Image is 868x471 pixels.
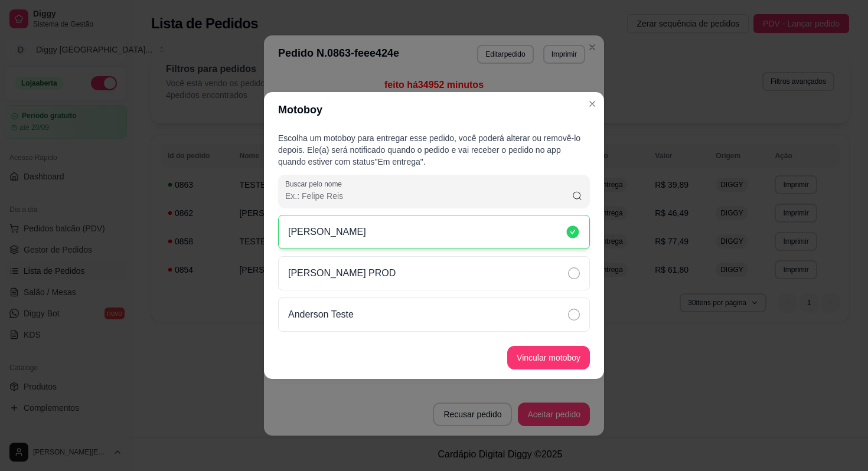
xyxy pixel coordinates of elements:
[278,132,590,168] p: Escolha um motoboy para entregar esse pedido, você poderá alterar ou removê-lo depois. Ele(a) ser...
[288,266,396,280] p: [PERSON_NAME] PROD
[507,346,590,369] button: Vincular motoboy
[285,179,346,189] label: Buscar pelo nome
[583,94,602,113] button: Close
[285,190,572,202] input: Buscar pelo nome
[288,308,354,322] p: Anderson Teste
[288,225,366,239] p: [PERSON_NAME]
[264,92,604,127] header: Motoboy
